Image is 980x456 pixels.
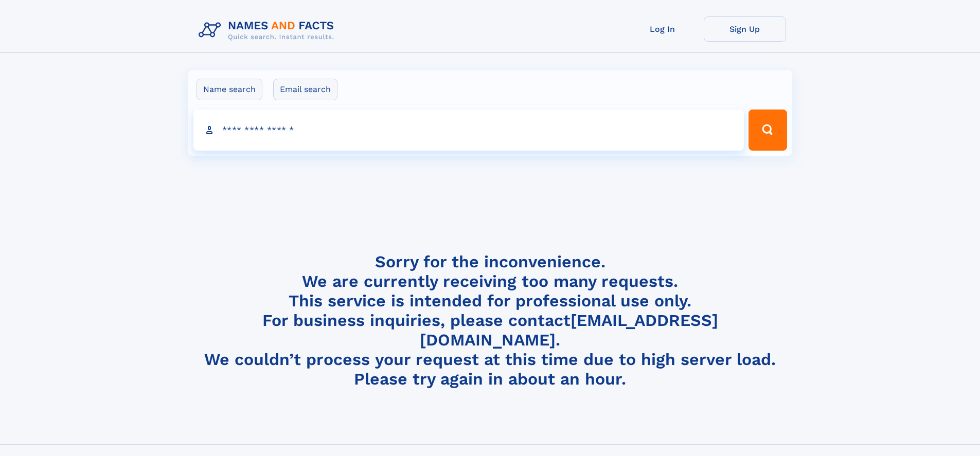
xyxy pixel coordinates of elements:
[704,16,786,42] a: Sign Up
[621,16,704,42] a: Log In
[197,79,262,100] label: Name search
[273,79,337,100] label: Email search
[194,16,343,44] img: Logo Names and Facts
[193,110,744,151] input: search input
[194,252,786,389] h4: Sorry for the inconvenience. We are currently receiving too many requests. This service is intend...
[749,110,787,151] button: Search Button
[420,311,718,350] a: [EMAIL_ADDRESS][DOMAIN_NAME]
